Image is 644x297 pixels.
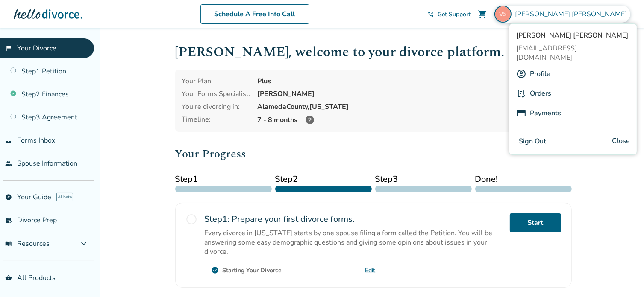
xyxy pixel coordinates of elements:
span: [PERSON_NAME] [PERSON_NAME] [516,31,630,40]
span: people [5,160,12,167]
a: Start [510,213,561,232]
span: Step 3 [375,173,472,186]
p: Every divorce in [US_STATE] starts by one spouse filing a form called the Petition. You will be a... [205,228,503,256]
img: P [516,108,526,118]
span: inbox [5,137,12,144]
span: phone_in_talk [427,11,434,17]
strong: Step 1 : [205,213,230,225]
div: Starting Your Divorce [223,266,282,274]
a: Schedule A Free Info Call [200,4,309,24]
a: Orders [530,85,551,102]
div: Your Plan: [182,76,251,86]
h1: [PERSON_NAME] , welcome to your divorce platform. [175,42,572,63]
span: check_circle [212,266,219,274]
img: P [516,88,526,99]
span: Step 1 [175,173,272,186]
span: Close [612,135,630,148]
div: Plus [258,76,565,86]
button: Sign Out [516,135,549,148]
span: AI beta [56,193,73,201]
a: phone_in_talkGet Support [427,10,471,18]
a: Payments [530,105,561,121]
div: Your Forms Specialist: [182,89,251,99]
span: [PERSON_NAME] [PERSON_NAME] [515,9,630,19]
img: vishalichand@gmail.com [494,6,512,23]
span: shopping_basket [5,274,12,281]
span: menu_book [5,240,12,247]
span: list_alt_check [5,217,12,224]
span: Done! [475,173,572,186]
span: expand_more [79,239,89,249]
span: Resources [5,239,50,248]
span: Get Support [438,10,471,18]
span: radio_button_unchecked [186,213,198,225]
span: explore [5,194,12,201]
span: flag_2 [5,45,12,52]
span: shopping_cart [477,9,488,19]
h2: Prepare your first divorce forms. [205,213,503,225]
div: Timeline: [182,115,251,125]
div: 7 - 8 months [258,115,565,125]
iframe: Chat Widget [601,256,644,297]
h2: Your Progress [175,146,572,163]
div: You're divorcing in: [182,102,251,111]
a: Profile [530,66,550,82]
span: Step 2 [275,173,372,186]
a: Edit [365,266,376,274]
div: [PERSON_NAME] [258,89,565,99]
span: [EMAIL_ADDRESS][DOMAIN_NAME] [516,44,630,62]
span: Forms Inbox [17,136,55,145]
img: A [516,69,526,79]
div: Alameda County, [US_STATE] [258,102,565,111]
